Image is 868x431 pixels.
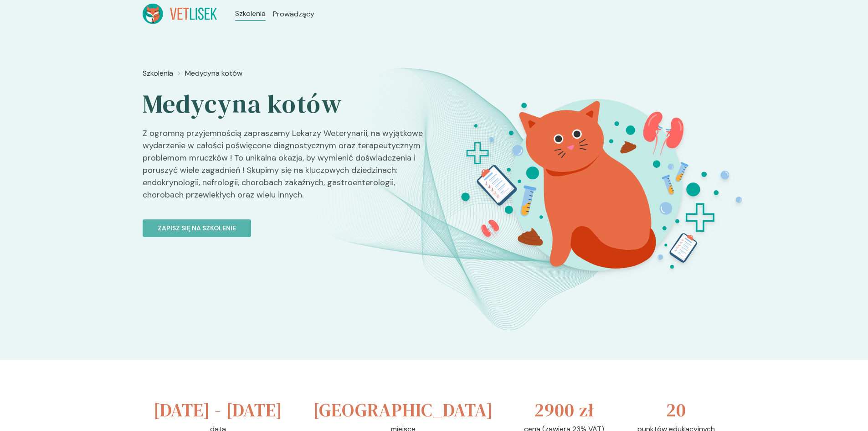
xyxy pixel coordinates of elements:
p: Z ogromną przyjemnością zapraszamy Lekarzy Weterynarii, na wyjątkowe wydarzenie w całości poświęc... [143,127,427,208]
a: Zapisz się na szkolenie [143,208,427,237]
a: Prowadzący [273,9,314,20]
p: Zapisz się na szkolenie [158,223,236,233]
h2: Medycyna kotów [143,88,427,120]
img: aHfQYkMqNJQqH-e6_MedKot_BT.svg [433,64,756,307]
h3: [DATE] - [DATE] [154,396,282,424]
button: Zapisz się na szkolenie [143,219,251,237]
h3: [GEOGRAPHIC_DATA] [313,396,493,424]
a: Szkolenia [235,8,266,19]
a: Medycyna kotów [185,68,242,79]
a: Szkolenia [143,68,173,79]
